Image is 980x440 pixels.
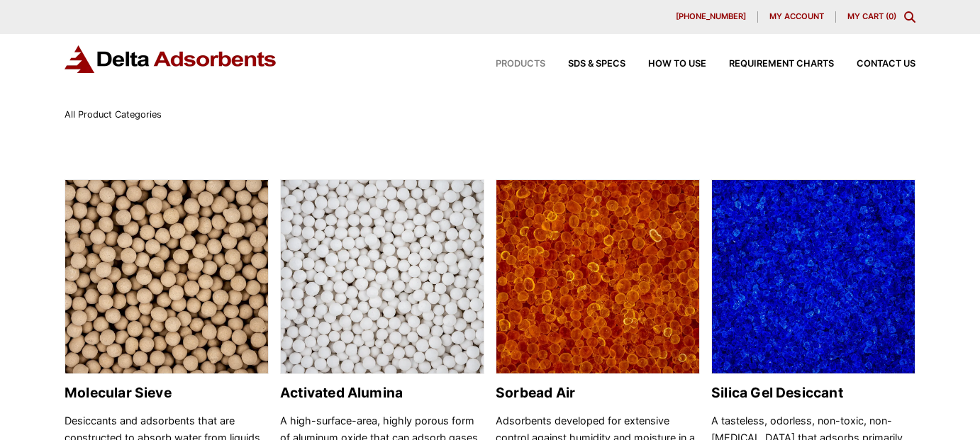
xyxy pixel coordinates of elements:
span: 0 [889,11,893,21]
h2: Silica Gel Desiccant [711,385,915,401]
a: How to Use [625,60,706,69]
a: My account [758,11,836,23]
span: All Product Categories [65,109,162,120]
span: Requirement Charts [729,60,834,69]
h2: Molecular Sieve [65,385,269,401]
img: Delta Adsorbents [65,45,277,73]
a: Requirement Charts [706,60,834,69]
a: Contact Us [834,60,915,69]
h2: Activated Alumina [280,385,484,401]
a: My Cart (0) [847,11,896,21]
span: [PHONE_NUMBER] [676,13,746,21]
img: Sorbead Air [496,180,699,375]
img: Molecular Sieve [65,180,268,375]
span: My account [769,13,824,21]
a: Products [473,60,545,69]
span: Contact Us [857,60,915,69]
h2: Sorbead Air [496,385,700,401]
img: Silica Gel Desiccant [712,180,915,375]
span: SDS & SPECS [568,60,625,69]
a: SDS & SPECS [545,60,625,69]
img: Activated Alumina [281,180,484,375]
div: Toggle Modal Content [904,11,915,23]
span: Products [496,60,545,69]
span: How to Use [648,60,706,69]
a: [PHONE_NUMBER] [664,11,758,23]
